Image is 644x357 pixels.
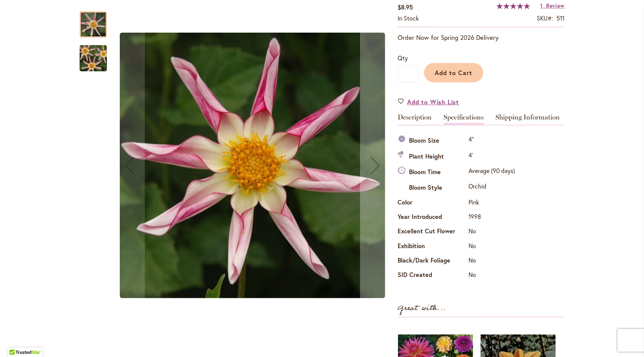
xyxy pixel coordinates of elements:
div: Availability [398,14,419,23]
span: $8.95 [398,3,413,11]
a: Specifications [444,114,484,125]
div: 100% [497,3,530,9]
iframe: Launch Accessibility Center [6,330,27,351]
a: 1 Review [540,2,564,9]
span: Add to Cart [435,69,472,77]
td: Pink [467,196,517,210]
div: Detailed Product Info [398,114,565,283]
img: WILLIE WILLIE [66,40,121,77]
td: 4" [467,133,517,149]
span: Review [546,2,564,9]
th: SID Created [398,269,467,283]
th: Bloom Size [398,133,467,149]
td: No [467,225,517,239]
td: No [467,254,517,269]
button: Add to Cart [424,63,483,82]
strong: SKU [537,14,553,22]
td: No [467,269,517,283]
img: WILLIE WILLIE [120,33,385,298]
span: In stock [398,14,419,22]
td: Orchid [467,180,517,196]
div: WILLIE WILLIE [114,4,390,327]
th: Year Introduced [398,211,467,225]
button: Next [360,4,390,327]
div: WILLIE WILLIEWILLIE WILLIE [114,4,390,327]
td: 1998 [467,211,517,225]
strong: Great with... [398,302,447,315]
th: Excellent Cut Flower [398,225,467,239]
th: Plant Height [398,149,467,164]
th: Black/Dark Foliage [398,254,467,269]
span: Add to Wish List [407,98,459,106]
div: Product Images [114,4,425,327]
a: Shipping Information [496,114,560,125]
td: 4' [467,149,517,164]
div: 511 [557,14,565,23]
span: 1 [540,2,543,9]
th: Exhibition [398,239,467,254]
td: Average (90 days) [467,165,517,180]
div: WILLIE WILLIE [80,38,107,71]
th: Bloom Time [398,165,467,180]
a: Description [398,114,432,125]
p: Order Now for Spring 2026 Delivery [398,33,565,42]
span: Qty [398,54,408,62]
a: Add to Wish List [398,98,459,106]
td: No [467,239,517,254]
th: Bloom Style [398,180,467,196]
th: Color [398,196,467,210]
div: WILLIE WILLIE [80,4,114,38]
